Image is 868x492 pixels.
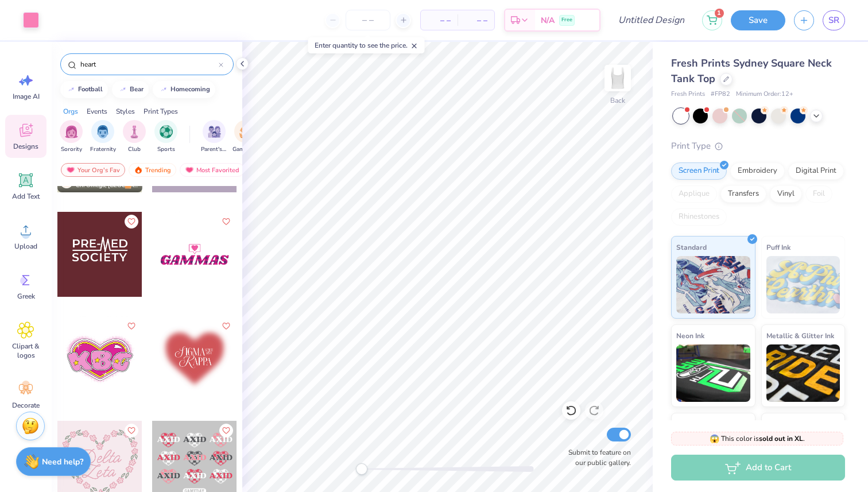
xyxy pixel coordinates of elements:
[770,185,802,203] div: Vinyl
[766,418,819,430] span: Water based Ink
[63,106,78,117] div: Orgs
[731,10,785,30] button: Save
[129,163,176,177] div: Trending
[185,166,194,174] img: most_fav.gif
[90,145,116,154] span: Fraternity
[96,125,109,138] img: Fraternity Image
[154,120,177,154] button: filter button
[828,14,839,27] span: SR
[112,81,149,98] button: bear
[157,145,175,154] span: Sports
[12,401,40,410] span: Decorate
[702,10,722,30] button: 1
[60,120,83,154] button: filter button
[219,319,233,333] button: Like
[823,10,845,30] a: SR
[13,142,38,151] span: Designs
[201,120,227,154] div: filter for Parent's Weekend
[42,456,83,467] strong: Need help?
[676,241,707,253] span: Standard
[130,86,144,92] div: bear
[208,125,221,138] img: Parent's Weekend Image
[766,241,790,253] span: Puff Ink
[144,106,178,117] div: Print Types
[766,256,840,313] img: Puff Ink
[671,56,832,86] span: Fresh Prints Sydney Square Neck Tank Top
[788,162,844,180] div: Digital Print
[123,120,146,154] div: filter for Club
[65,125,78,138] img: Sorority Image
[308,37,425,53] div: Enter quantity to see the price.
[715,9,724,18] span: 1
[671,140,845,153] div: Print Type
[12,192,40,201] span: Add Text
[676,256,750,313] img: Standard
[60,81,108,98] button: football
[79,59,219,70] input: Try "Alpha"
[118,86,127,93] img: trend_line.gif
[61,145,82,154] span: Sorority
[170,86,210,92] div: homecoming
[730,162,785,180] div: Embroidery
[125,215,138,228] button: Like
[219,424,233,437] button: Like
[671,208,727,226] div: Rhinestones
[13,92,40,101] span: Image AI
[609,9,693,32] input: Untitled Design
[710,433,805,444] span: This color is .
[676,418,742,430] span: Glow in the Dark Ink
[676,330,704,342] span: Neon Ink
[671,90,705,99] span: Fresh Prints
[671,185,717,203] div: Applique
[128,145,141,154] span: Club
[711,90,730,99] span: # FP82
[671,162,727,180] div: Screen Print
[7,342,45,360] span: Clipart & logos
[180,163,245,177] div: Most Favorited
[159,86,168,93] img: trend_line.gif
[90,120,116,154] button: filter button
[14,242,37,251] span: Upload
[464,14,487,26] span: – –
[201,145,227,154] span: Parent's Weekend
[720,185,766,203] div: Transfers
[125,424,138,437] button: Like
[356,463,367,475] div: Accessibility label
[239,125,253,138] img: Game Day Image
[232,120,259,154] div: filter for Game Day
[76,181,138,190] span: Chi Omega, [GEOGRAPHIC_DATA]
[90,120,116,154] div: filter for Fraternity
[60,120,83,154] div: filter for Sorority
[676,344,750,402] img: Neon Ink
[123,120,146,154] button: filter button
[759,434,803,443] strong: sold out in XL
[154,120,177,154] div: filter for Sports
[736,90,793,99] span: Minimum Order: 12 +
[153,81,215,98] button: homecoming
[160,125,173,138] img: Sports Image
[116,106,135,117] div: Styles
[78,86,103,92] div: football
[346,10,390,30] input: – –
[562,447,631,468] label: Submit to feature on our public gallery.
[766,344,840,402] img: Metallic & Glitter Ink
[134,166,143,174] img: trending.gif
[428,14,451,26] span: – –
[128,125,141,138] img: Club Image
[561,16,572,24] span: Free
[710,433,719,444] span: 😱
[610,95,625,106] div: Back
[232,120,259,154] button: filter button
[66,166,75,174] img: most_fav.gif
[541,14,555,26] span: N/A
[606,67,629,90] img: Back
[201,120,227,154] button: filter button
[766,330,834,342] span: Metallic & Glitter Ink
[17,292,35,301] span: Greek
[805,185,832,203] div: Foil
[219,215,233,228] button: Like
[87,106,107,117] div: Events
[125,319,138,333] button: Like
[61,163,125,177] div: Your Org's Fav
[232,145,259,154] span: Game Day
